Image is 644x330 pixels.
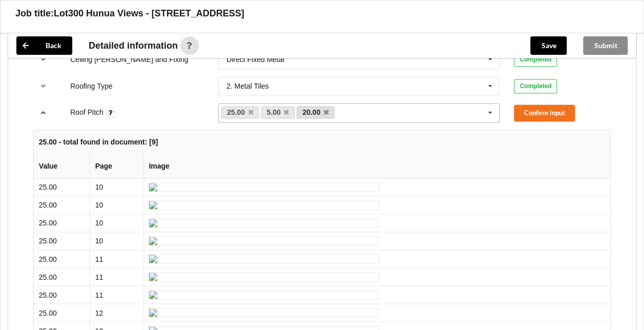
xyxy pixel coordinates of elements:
[34,232,90,250] td: 25.00
[149,254,379,263] img: ai_input-page11-RoofPitch-2-4.jpeg
[90,285,143,303] td: 11
[149,236,379,245] img: ai_input-page10-RoofPitch-2-3.jpeg
[514,52,557,67] div: Completed
[70,108,105,116] label: Roof Pitch
[34,178,90,196] td: 25.00
[90,267,143,285] td: 11
[149,182,379,192] img: ai_input-page10-RoofPitch-2-0.jpeg
[34,267,90,285] td: 25.00
[149,272,379,281] img: ai_input-page11-RoofPitch-2-5.jpeg
[34,214,90,232] td: 25.00
[90,303,143,321] td: 12
[90,250,143,267] td: 11
[15,8,54,19] h3: Job title:
[514,79,557,93] div: Completed
[149,200,379,210] img: ai_input-page10-RoofPitch-2-1.jpeg
[297,106,335,118] a: 20.00
[149,218,379,228] img: ai_input-page10-RoofPitch-2-2.jpeg
[33,50,53,69] button: reference-toggle
[226,56,284,63] div: Direct Fixed Metal
[226,82,268,90] div: 2. Metal Tiles
[89,41,178,50] span: Detailed information
[90,196,143,214] td: 10
[221,106,259,118] a: 25.00
[149,308,379,317] img: ai_input-page12-RoofPitch-2-7.jpeg
[33,77,53,95] button: reference-toggle
[34,303,90,321] td: 25.00
[530,36,567,55] button: Save
[34,154,90,178] th: Value
[33,104,53,122] button: reference-toggle
[34,196,90,214] td: 25.00
[90,178,143,196] td: 10
[34,285,90,303] td: 25.00
[514,105,575,121] button: Confirm input
[143,154,610,178] th: Image
[70,55,188,64] label: Ceiling [PERSON_NAME] and Fixing
[34,250,90,267] td: 25.00
[34,130,610,154] th: 25.00 - total found in document: [9]
[90,214,143,232] td: 10
[90,232,143,250] td: 10
[70,82,112,90] label: Roofing Type
[90,154,143,178] th: Page
[16,36,72,55] button: Back
[261,106,295,118] a: 5.00
[149,290,379,299] img: ai_input-page11-RoofPitch-2-6.jpeg
[54,8,244,19] h3: Lot300 Hunua Views - [STREET_ADDRESS]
